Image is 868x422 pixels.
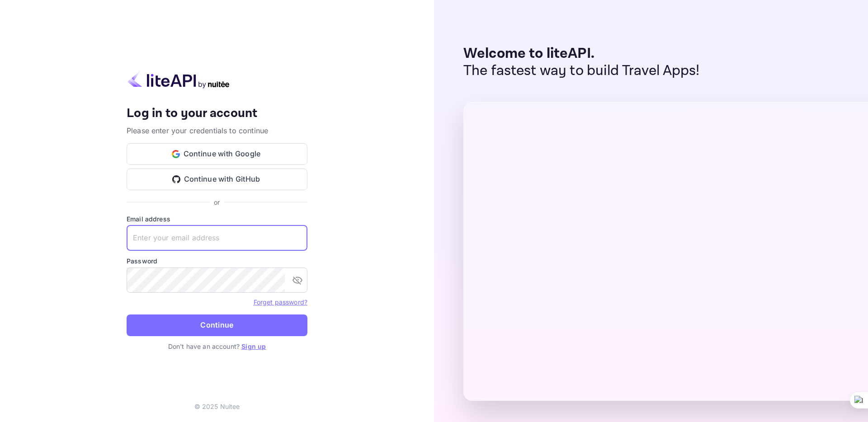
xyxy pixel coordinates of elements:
[127,125,307,136] p: Please enter your credentials to continue
[214,197,220,207] p: or
[127,169,307,190] button: Continue with GitHub
[194,402,240,411] p: © 2025 Nuitee
[127,342,307,351] p: Don't have an account?
[254,297,307,306] a: Forget password?
[127,225,307,251] input: Enter your email address
[241,342,266,350] a: Sign up
[127,256,307,266] label: Password
[463,62,700,80] p: The fastest way to build Travel Apps!
[288,271,307,289] button: toggle password visibility
[127,71,231,89] img: liteapi
[127,214,307,224] label: Email address
[254,298,307,306] a: Forget password?
[127,106,307,122] h4: Log in to your account
[463,45,700,62] p: Welcome to liteAPI.
[127,143,307,165] button: Continue with Google
[127,314,307,336] button: Continue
